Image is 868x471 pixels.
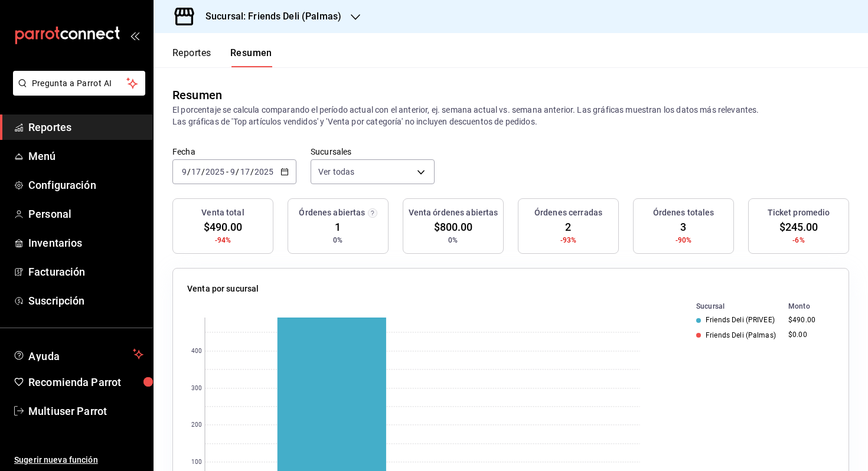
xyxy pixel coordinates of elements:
span: 1 [335,219,341,235]
div: Friends Deli (PRIVEE) [696,316,779,324]
span: Ayuda [28,347,128,361]
text: 100 [191,459,202,466]
span: 3 [680,219,686,235]
span: / [201,167,205,176]
span: 2 [565,219,571,235]
h3: Venta órdenes abiertas [409,207,498,219]
button: Resumen [230,47,272,67]
span: Facturación [28,264,143,280]
button: Pregunta a Parrot AI [13,71,145,96]
input: -- [181,167,187,176]
span: Configuración [28,177,143,193]
span: Reportes [28,119,143,135]
span: Recomienda Parrot [28,374,143,390]
input: -- [191,167,201,176]
span: -94% [215,235,231,246]
h3: Órdenes abiertas [299,207,365,219]
span: 0% [448,235,458,246]
span: -90% [676,235,692,246]
span: $800.00 [434,219,473,235]
input: -- [240,167,250,176]
button: Reportes [172,47,211,67]
text: 400 [191,348,202,355]
span: / [187,167,191,176]
td: $490.00 [784,313,834,328]
label: Fecha [172,148,296,156]
h3: Sucursal: Friends Deli (Palmas) [196,9,341,24]
div: Friends Deli (Palmas) [696,331,779,339]
span: $245.00 [779,219,818,235]
p: Venta por sucursal [187,283,259,295]
input: -- [230,167,236,176]
span: Suscripción [28,293,143,309]
h3: Órdenes totales [653,207,714,219]
span: $490.00 [204,219,243,235]
th: Monto [784,300,834,313]
text: 300 [191,385,202,392]
td: $0.00 [784,328,834,342]
span: Ver todas [318,166,354,178]
button: open_drawer_menu [130,31,139,40]
span: - [226,167,229,176]
span: -6% [792,235,804,246]
span: Multiuser Parrot [28,403,143,419]
h3: Ticket promedio [768,207,830,219]
p: El porcentaje se calcula comparando el período actual con el anterior, ej. semana actual vs. sema... [172,104,849,127]
span: / [236,167,239,176]
input: ---- [254,167,274,176]
text: 200 [191,422,202,429]
div: navigation tabs [172,47,272,67]
span: / [250,167,254,176]
span: 0% [333,235,342,246]
div: Resumen [172,86,222,104]
span: Personal [28,206,143,222]
span: -93% [560,235,577,246]
h3: Venta total [201,207,244,219]
span: Sugerir nueva función [14,454,143,466]
span: Inventarios [28,235,143,251]
a: Pregunta a Parrot AI [8,86,145,98]
th: Sucursal [677,300,784,313]
h3: Órdenes cerradas [534,207,602,219]
span: Pregunta a Parrot AI [32,77,127,90]
input: ---- [205,167,225,176]
span: Menú [28,148,143,164]
label: Sucursales [311,148,435,156]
